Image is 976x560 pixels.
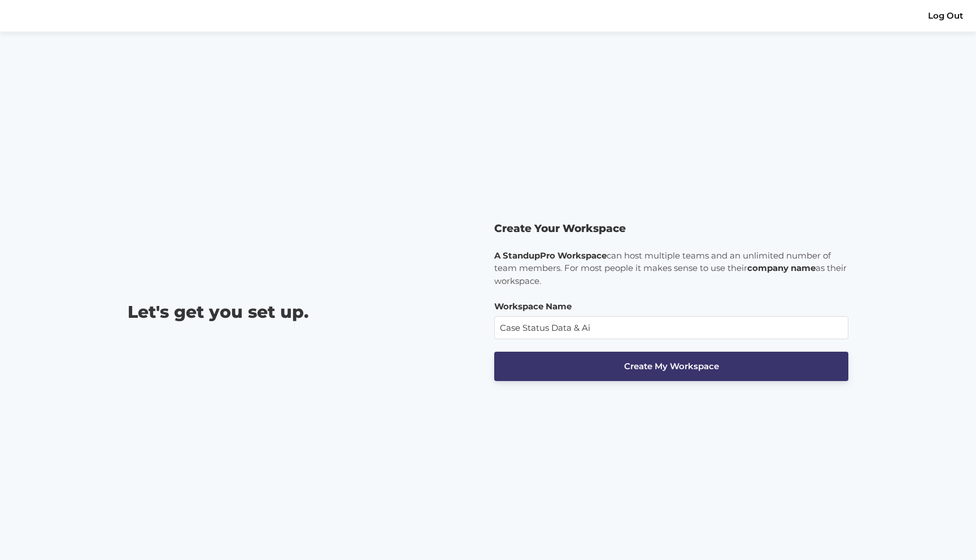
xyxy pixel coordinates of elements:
label: Workspace Name [494,300,848,313]
h3: Let's get you set up. [128,299,482,325]
span: Log Out [928,10,963,23]
p: can host multiple teams and an unlimited number of team members. For most people it makes sense t... [494,250,848,288]
button: Create My Workspace [494,352,848,382]
strong: A StandupPro Workspace [494,250,607,261]
input: Ex: Vandelay Industries [494,316,848,339]
button: Log Out [921,5,970,28]
span: Create My Workspace [624,361,719,371]
h5: Create Your Workspace [494,221,848,237]
strong: company name [747,262,816,273]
